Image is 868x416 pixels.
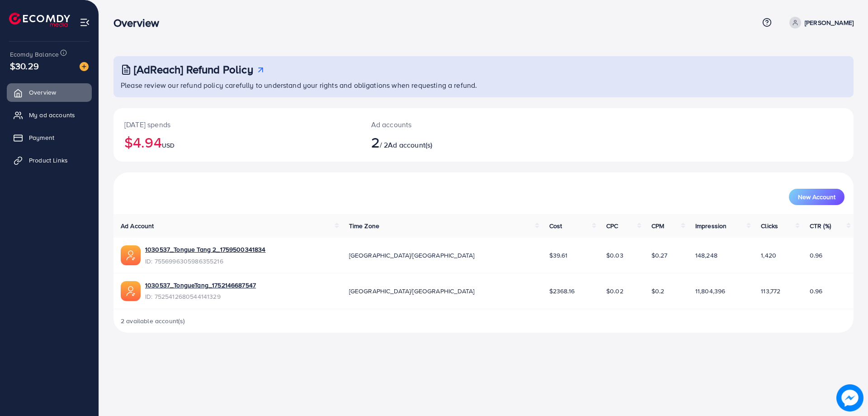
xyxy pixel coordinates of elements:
span: $2368.16 [549,287,575,296]
span: [GEOGRAPHIC_DATA]/[GEOGRAPHIC_DATA] [349,251,475,260]
span: 1,420 [761,251,776,260]
span: $0.27 [651,251,668,260]
h2: / 2 [371,134,534,151]
span: Ad account(s) [388,140,432,150]
a: 1030537_TongueTang_1752146687547 [145,281,256,290]
img: ic-ads-acc.e4c84228.svg [121,245,141,265]
span: CPC [606,221,618,230]
button: New Account [789,189,844,205]
h3: Overview [113,16,166,29]
h3: [AdReach] Refund Policy [134,63,253,76]
span: 148,248 [695,251,717,260]
img: image [836,384,863,411]
span: Product Links [29,156,68,165]
p: Please review our refund policy carefully to understand your rights and obligations when requesti... [121,80,848,91]
span: $0.02 [606,287,623,296]
img: ic-ads-acc.e4c84228.svg [121,281,141,301]
span: My ad accounts [29,110,75,120]
span: Time Zone [349,221,379,230]
span: USD [162,141,175,150]
span: 2 [371,132,380,153]
span: CTR (%) [810,221,831,230]
span: $0.2 [651,287,665,296]
span: $30.29 [10,59,39,72]
span: Cost [549,221,562,230]
p: [DATE] spends [124,119,349,130]
span: 113,772 [761,287,780,296]
span: $0.03 [606,251,623,260]
span: $39.61 [549,251,568,260]
span: Ecomdy Balance [10,50,59,59]
span: 0.96 [810,251,823,260]
a: Overview [7,83,92,101]
img: logo [9,13,70,27]
span: 2 available account(s) [121,316,185,325]
a: Product Links [7,151,92,169]
img: image [80,62,89,71]
span: Clicks [761,221,778,230]
h2: $4.94 [124,134,349,151]
p: Ad accounts [371,119,534,130]
span: CPM [651,221,664,230]
a: My ad accounts [7,106,92,124]
a: 1030537_Tongue Tang 2_1759500341834 [145,245,266,254]
span: New Account [798,194,835,200]
span: 0.96 [810,287,823,296]
img: menu [80,17,90,28]
span: [GEOGRAPHIC_DATA]/[GEOGRAPHIC_DATA] [349,287,475,296]
span: ID: 7525412680544141329 [145,292,256,301]
a: Payment [7,129,92,147]
span: Payment [29,133,54,142]
span: Ad Account [121,221,154,230]
span: 11,804,396 [695,287,726,296]
span: ID: 7556996305986355216 [145,257,266,266]
p: [PERSON_NAME] [805,17,854,28]
span: Impression [695,221,727,230]
a: [PERSON_NAME] [786,17,854,29]
span: Overview [29,88,56,97]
